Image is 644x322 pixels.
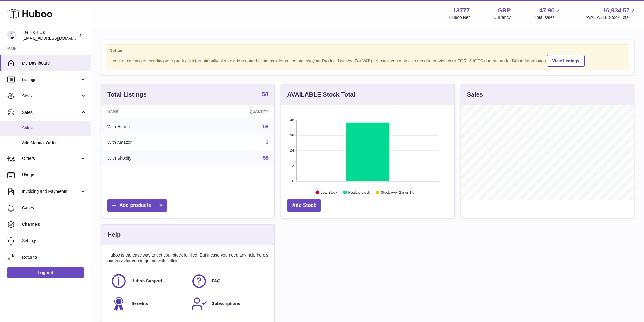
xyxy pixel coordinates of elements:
[212,278,220,284] span: FAQ
[263,155,269,161] a: 58
[22,156,80,161] span: Orders
[266,140,268,145] a: 1
[22,205,86,211] span: Cases
[107,252,268,264] p: Huboo is the easy way to get your stock fulfilled. But incase you need any help here's our ways f...
[101,105,196,119] th: Name
[109,54,626,67] div: If you're planning on sending your products internationally please add required customs informati...
[101,119,196,135] td: With Huboo
[107,199,167,212] a: Add products
[348,190,371,195] text: Healthy stock
[263,124,269,129] a: 58
[262,91,268,97] strong: 58
[547,55,585,67] a: View Listings
[22,238,86,244] span: Settings
[22,221,86,227] span: Channels
[22,60,86,66] span: My Dashboard
[287,199,321,212] a: Add Stock
[453,6,470,15] strong: 13777
[290,118,294,122] text: 48
[22,125,86,131] span: Sales
[262,91,268,98] a: 58
[290,133,294,137] text: 36
[287,90,355,99] h3: AVAILABLE Stock Total
[494,15,511,20] div: Currency
[539,6,554,15] span: 47.90
[191,295,265,312] a: Subscriptions
[109,48,626,54] strong: Notice
[603,6,630,15] span: 16,934.57
[22,140,86,146] span: Add Manual Order
[7,31,16,40] img: veechen@lghnh.co.uk
[111,273,185,289] a: Huboo Support
[101,150,196,166] td: With Shopify
[498,6,511,15] strong: GBP
[107,231,121,239] h3: Help
[131,278,162,284] span: Huboo Support
[191,273,265,289] a: FAQ
[107,90,147,99] h3: Total Listings
[290,149,294,152] text: 24
[23,36,90,41] span: [EMAIL_ADDRESS][DOMAIN_NAME]
[101,135,196,150] td: With Amazon
[381,190,414,195] text: Stock over 2 months
[22,77,80,83] span: Listings
[467,90,483,99] h3: Sales
[449,15,470,20] div: Huboo Ref
[292,179,294,183] text: 0
[585,6,637,20] a: 16,934.57 AVAILABLE Stock Total
[131,301,148,306] span: Benefits
[22,172,86,178] span: Usage
[534,15,561,20] span: Total sales
[585,15,637,20] span: AVAILABLE Stock Total
[23,30,77,41] div: LG H&H UK
[22,254,86,260] span: Returns
[196,105,274,119] th: Quantity
[321,190,338,195] text: Low Stock
[290,164,294,168] text: 12
[22,189,80,194] span: Invoicing and Payments
[7,267,84,278] a: Log out
[22,93,80,99] span: Stock
[212,301,240,306] span: Subscriptions
[534,6,561,20] a: 47.90 Total sales
[22,110,80,115] span: Sales
[111,295,185,312] a: Benefits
